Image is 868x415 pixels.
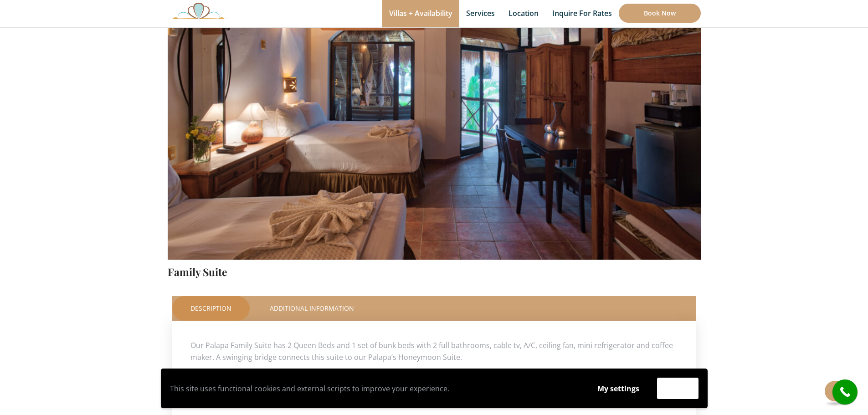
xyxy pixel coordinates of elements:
[252,296,372,321] a: Additional Information
[832,379,858,405] a: call
[190,339,678,363] p: Our Palapa Family Suite has 2 Queen Beds and 1 set of bunk beds with 2 full bathrooms, cable tv, ...
[170,382,580,395] p: This site uses functional cookies and external scripts to improve your experience.
[172,296,250,321] a: Description
[168,2,230,19] img: Awesome Logo
[835,382,855,402] i: call
[168,265,227,279] a: Family Suite
[589,378,648,399] button: My settings
[619,4,701,23] a: Book Now
[657,378,699,399] button: Accept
